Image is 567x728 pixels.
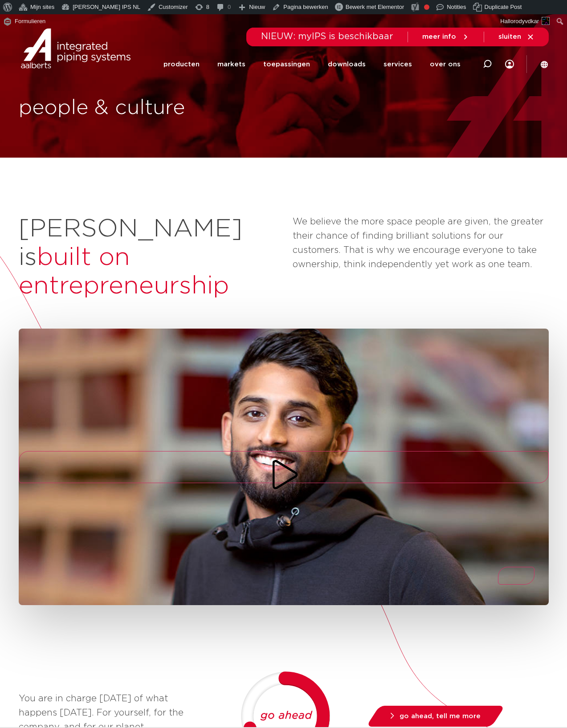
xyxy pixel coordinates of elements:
[400,713,481,720] span: go ahead, tell me more
[163,47,461,81] nav: Menu
[498,33,521,40] span: sluiten
[505,46,514,82] : my IPS
[514,18,539,24] span: rodyvdkar
[366,706,505,727] a: go ahead, tell me more
[19,94,279,122] h1: people & culture
[422,33,469,41] a: meer info
[163,47,200,81] a: producten
[498,567,534,585] button: Mute/Unmute
[505,46,514,82] nav: Menu
[217,47,245,81] a: markets
[19,215,284,300] h2: [PERSON_NAME] is
[293,215,549,272] p: We believe the more space people are given, the greater their chance of finding brilliant solutio...
[15,14,45,28] span: Formulieren
[422,33,456,40] span: meer info
[261,32,393,41] span: NIEUW: myIPS is beschikbaar
[424,4,429,10] div: Focus keyphrase niet ingevuld
[328,47,366,81] a: downloads
[498,33,534,41] a: sluiten
[430,47,461,81] a: over ons
[263,47,310,81] a: toepassingen
[346,4,404,10] span: Bewerk met Elementor
[383,47,412,81] a: services
[497,14,553,28] a: Hallo
[19,451,549,483] button: Play/Pause
[19,245,229,298] span: built on entrepreneurship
